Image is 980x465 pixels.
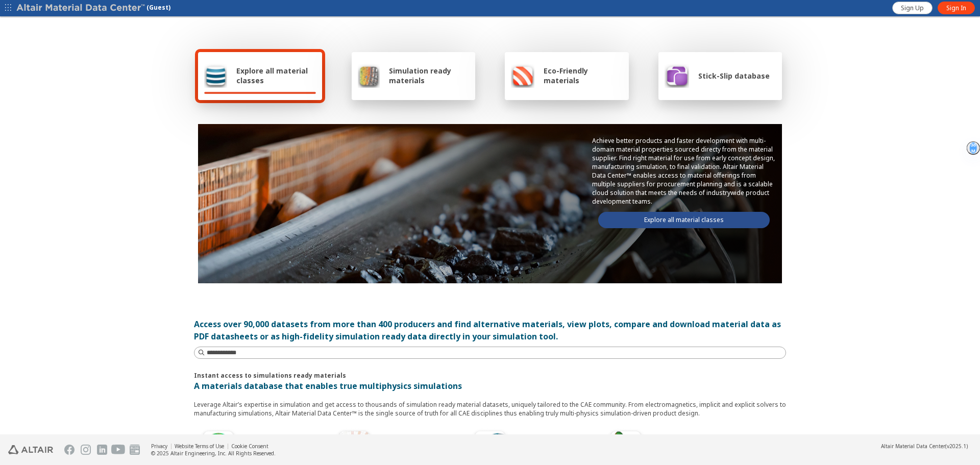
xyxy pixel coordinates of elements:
a: Sign In [938,2,975,14]
p: Instant access to simulations ready materials [194,371,786,380]
a: Sign Up [892,2,933,14]
a: Explore all material classes [598,212,770,228]
span: Simulation ready materials [389,66,469,85]
span: Altair Material Data Center [881,443,945,450]
a: Cookie Consent [231,443,268,450]
p: Leverage Altair’s expertise in simulation and get access to thousands of simulation ready materia... [194,400,786,418]
p: A materials database that enables true multiphysics simulations [194,380,786,392]
img: Eco-Friendly materials [511,63,534,88]
span: Sign Up [901,4,924,12]
img: Explore all material classes [204,63,227,88]
div: (v2025.1) [881,443,968,450]
span: Explore all material classes [236,66,316,85]
img: Simulation ready materials [358,63,380,88]
span: Sign In [946,4,966,12]
p: Achieve better products and faster development with multi-domain material properties sourced dire... [592,136,776,206]
div: © 2025 Altair Engineering, Inc. All Rights Reserved. [151,450,276,457]
img: Stick-Slip database [665,63,689,88]
a: Website Terms of Use [175,443,224,450]
a: Privacy [151,443,167,450]
img: Altair Engineering [8,445,53,454]
div: (Guest) [16,3,170,13]
img: Altair Material Data Center [16,3,146,13]
span: Stick-Slip database [698,71,770,81]
span: Eco-Friendly materials [544,66,622,85]
div: Access over 90,000 datasets from more than 400 producers and find alternative materials, view plo... [194,318,786,342]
